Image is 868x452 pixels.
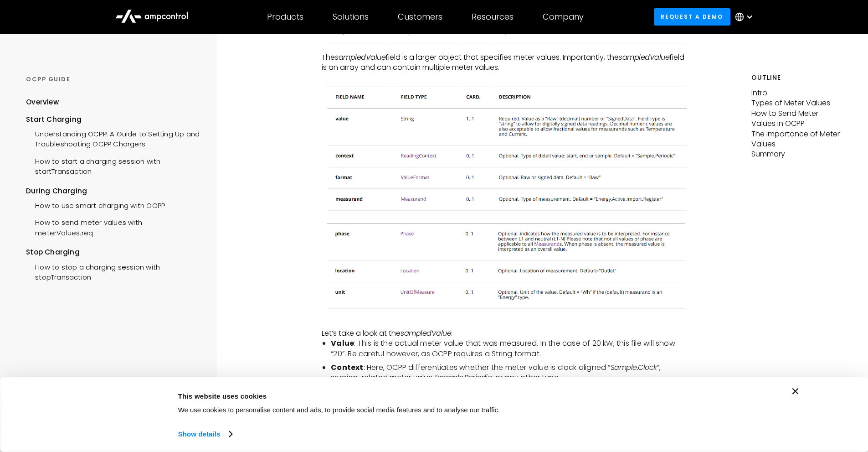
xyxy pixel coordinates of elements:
[26,196,165,213] a: How to use smart charging with OCPP
[398,12,442,22] div: Customers
[26,213,200,240] a: How to send meter values with meterValues.req
[751,88,842,98] p: Intro
[26,186,200,196] div: During Charging
[437,372,492,383] em: sample.Periodic
[331,338,354,348] strong: Value
[335,52,385,62] em: sampledValue
[26,97,59,114] a: Overview
[331,362,363,373] strong: Context
[543,12,584,22] div: Company
[472,12,514,22] div: Resources
[322,328,690,338] p: Let’s take a look at the :
[751,73,842,83] h5: Outline
[333,12,369,22] div: Solutions
[751,109,842,129] p: How to Send Meter Values in OCPP
[26,152,200,179] a: How to start a charging session with startTransaction
[792,388,799,395] button: Close banner
[401,328,451,338] em: sampledValue
[654,8,730,25] a: Request a demo
[178,390,625,401] div: This website uses cookies
[26,114,200,125] div: Start Charging
[322,83,690,214] img: OCPP sampledValue fields
[751,149,842,159] p: Summary
[26,125,200,152] a: Understanding OCPP: A Guide to Setting Up and Troubleshooting OCPP Chargers
[322,73,690,83] p: ‍
[611,362,657,373] em: Sample.Clock
[331,363,690,383] li: : Here, OCPP differentiates whether the meter value is clock aligned “ ”, session-related meter v...
[331,338,690,359] li: : This is the actual meter value that was measured. In the case of 20 kW, this file will show “20...
[26,75,200,83] div: OCPP GUIDE
[267,12,303,22] div: Products
[751,98,842,108] p: Types of Meter Values
[26,258,200,285] a: How to stop a charging session with stopTransaction
[322,318,690,328] p: ‍
[619,52,669,62] em: sampledValue
[322,219,690,313] img: OCPP sampledValue fields
[178,427,232,441] a: Show details
[645,388,776,415] button: Okay
[26,247,200,257] div: Stop Charging
[26,97,59,107] div: Overview
[751,129,842,150] p: The Importance of Meter Values
[178,406,500,414] span: We use cookies to personalise content and ads, to provide social media features and to analyse ou...
[322,52,690,73] p: The field is a larger object that specifies meter values. Importantly, the field is an array and ...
